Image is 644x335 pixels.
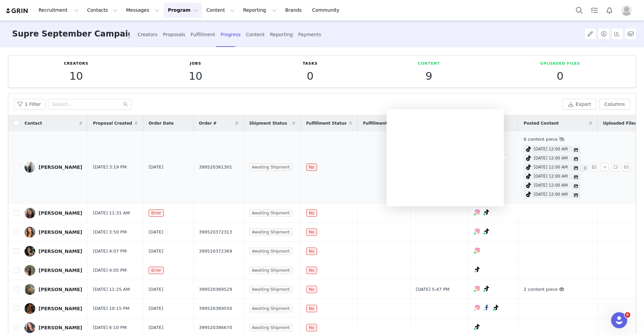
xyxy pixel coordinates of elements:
span: [DATE] 12:00 AM [534,164,568,170]
div: [DATE] [149,305,188,312]
span: [DATE] 3:19 PM [93,164,126,171]
span: Awaiting Shipment [249,305,292,312]
button: Notifications [602,3,617,18]
h3: Supre September Campaign - Community [12,20,129,48]
div: Creators [138,26,158,44]
span: No [306,286,317,293]
span: Awaiting Shipment [249,248,292,255]
span: [DATE] 4:07 PM [93,248,126,255]
a: [PERSON_NAME] [24,162,82,173]
button: Profile [617,5,639,16]
span: [DATE] 12:00 AM [534,146,568,152]
p: Creators [64,61,89,67]
img: 57bfbd2a-7354-4a95-8282-1af89f51ec66.jpg [24,208,35,218]
a: [PERSON_NAME] [24,284,82,295]
div: [PERSON_NAME] [39,229,82,235]
a: [PERSON_NAME] [24,303,82,314]
img: 6aed62ce-b438-46cc-862d-06b334142f55.jpg [24,284,35,295]
img: grin logo [5,8,29,14]
button: Search [572,3,587,18]
span: Awaiting Shipment [249,209,292,217]
div: [PERSON_NAME] [39,306,82,311]
span: Awaiting Shipment [249,267,292,274]
a: [PERSON_NAME] [24,246,82,257]
span: Error [149,267,164,274]
a: 6 content piece [524,137,566,142]
div: [PERSON_NAME] [39,210,82,216]
span: No [306,163,317,171]
p: Content [418,61,440,67]
span: No [306,248,317,255]
button: 1 Filter [14,99,45,110]
a: Brands [281,3,308,18]
p: 10 [64,70,89,82]
span: [DATE] 12:00 AM [534,182,568,188]
img: instagram.svg [475,286,480,291]
span: 399520372369 [199,248,232,255]
img: instagram.svg [475,305,480,310]
button: Columns [599,99,630,110]
div: [DATE] [149,229,188,236]
span: [DATE] 6:10 PM [93,324,126,331]
div: [PERSON_NAME] [39,287,82,292]
span: Proposal Created [93,120,132,126]
p: 0 [303,70,318,82]
span: No [306,228,317,236]
img: instagram.svg [475,248,480,253]
span: [DATE] 12:00 AM [534,155,568,161]
div: [DATE] [149,324,188,331]
span: Contact [24,120,42,126]
button: Reporting [239,3,281,18]
div: [PERSON_NAME] [39,268,82,273]
span: Order Date [149,120,174,126]
img: instagram.svg [475,228,480,234]
span: Posted Content [524,120,559,126]
div: Reporting [270,26,293,44]
iframe: Intercom live chat [611,312,627,328]
a: [PERSON_NAME] [24,208,82,218]
img: instagram.svg [475,209,480,215]
a: [PERSON_NAME] [24,322,82,333]
p: 0 [540,70,580,82]
div: Fulfillment [191,26,215,44]
div: Content [246,26,265,44]
img: placeholder-profile.jpg [621,5,632,16]
div: [PERSON_NAME] [39,164,82,170]
img: 559adb44-b5eb-4638-aeba-e5bd237e2c95--s.jpg [24,246,35,257]
div: Proposals [163,26,185,44]
img: f9fe649e-8c96-427e-afef-f818fdb13148.jpg [24,227,35,238]
p: 9 [418,70,440,82]
a: [PERSON_NAME] [24,265,82,276]
span: [DATE] 11:25 AM [93,286,130,293]
span: 399520386670 [199,324,232,331]
button: Messages [122,3,163,18]
a: 2 content piece [524,287,566,292]
i: icon: search [123,102,128,107]
button: Export [562,99,596,110]
span: No [306,305,317,312]
span: Fulfillment Status [306,120,346,126]
a: [PERSON_NAME] [24,227,82,238]
span: Awaiting Shipment [249,228,292,236]
span: [DATE] 4:05 PM [93,267,126,274]
p: Jobs [189,61,203,67]
span: No [306,209,317,217]
span: 6 [625,312,630,318]
span: Awaiting Shipment [249,324,292,331]
span: 399520369550 [199,305,232,312]
span: Error [149,209,164,217]
img: e1991e3d-a297-48cf-b6b1-ba871d57638a.jpg [24,322,35,333]
span: Shipment Status [249,120,287,126]
span: [DATE] 10:15 PM [93,305,129,312]
img: e17210e5-3c5a-496c-b1f6-578829201a76.jpg [24,303,35,314]
span: Send Email [622,163,633,171]
a: Tasks [587,3,602,18]
button: Contacts [83,3,122,18]
div: [PERSON_NAME] [39,249,82,254]
span: [DATE] 12:00 AM [534,173,568,179]
span: 399520369529 [199,286,232,293]
span: No [306,267,317,274]
span: 399520372313 [199,229,232,236]
p: Uploaded Files [540,61,580,67]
